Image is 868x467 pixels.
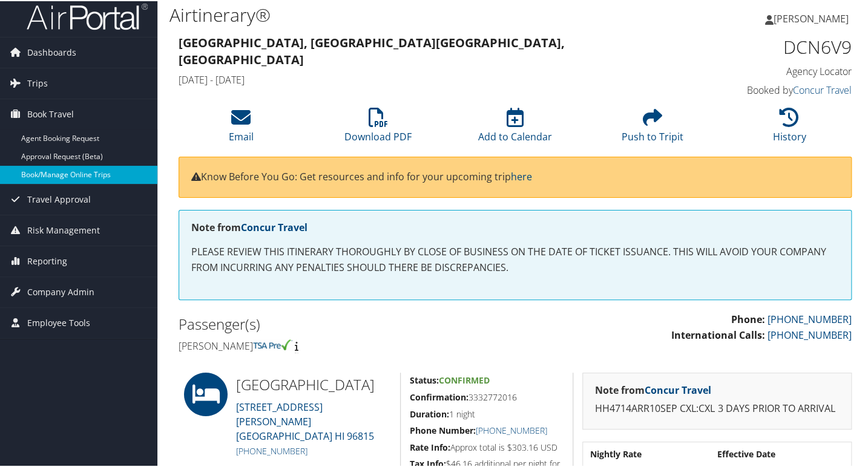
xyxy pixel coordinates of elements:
span: Reporting [27,245,67,275]
a: Concur Travel [645,382,711,396]
p: Know Before You Go: Get resources and info for your upcoming trip [191,168,839,184]
a: [STREET_ADDRESS][PERSON_NAME][GEOGRAPHIC_DATA] HI 96815 [236,399,374,442]
img: airportal-logo.png [27,1,148,30]
p: PLEASE REVIEW THIS ITINERARY THOROUGHLY BY CLOSE OF BUSINESS ON THE DATE OF TICKET ISSUANCE. THIS... [191,243,839,274]
strong: Duration: [410,407,449,419]
a: Push to Tripit [621,113,683,142]
span: Travel Approval [27,183,91,214]
a: [PHONE_NUMBER] [768,312,852,325]
a: Concur Travel [241,220,307,233]
h1: Airtinerary® [169,1,630,27]
h4: [PERSON_NAME] [179,338,506,351]
a: [PHONE_NUMBER] [768,327,852,341]
p: HH4714ARR10SEP CXL:CXL 3 DAYS PRIOR TO ARRIVAL [595,400,839,416]
a: Add to Calendar [478,113,552,142]
span: Confirmed [439,373,490,385]
strong: Phone: [731,312,765,325]
a: Concur Travel [793,82,852,96]
a: Email [229,113,254,142]
strong: Phone Number: [410,423,476,435]
a: [PHONE_NUMBER] [476,423,547,435]
span: Employee Tools [27,307,90,337]
a: here [511,169,532,182]
strong: Note from [595,382,711,396]
span: Trips [27,67,48,97]
a: History [772,113,806,142]
h1: DCN6V9 [697,33,852,59]
a: Download PDF [344,113,412,142]
img: tsa-precheck.png [253,338,292,349]
span: Book Travel [27,98,74,128]
h4: [DATE] - [DATE] [179,72,679,85]
strong: [GEOGRAPHIC_DATA], [GEOGRAPHIC_DATA] [GEOGRAPHIC_DATA], [GEOGRAPHIC_DATA] [179,33,565,67]
span: [PERSON_NAME] [774,11,849,24]
h4: Booked by [697,82,852,96]
h2: Passenger(s) [179,313,506,333]
strong: Confirmation: [410,390,469,402]
h4: Agency Locator [697,64,852,77]
h2: [GEOGRAPHIC_DATA] [236,373,391,394]
span: Risk Management [27,214,100,244]
strong: Rate Info: [410,440,450,452]
span: Dashboards [27,36,76,67]
h5: 1 night [410,407,564,419]
th: Nightly Rate [584,442,710,464]
a: [PHONE_NUMBER] [236,444,307,456]
strong: International Calls: [671,327,765,341]
h5: 3332772016 [410,390,564,402]
strong: Note from [191,220,307,233]
th: Effective Date [711,442,850,464]
strong: Status: [410,373,439,385]
h5: Approx total is $303.16 USD [410,440,564,452]
span: Company Admin [27,276,94,306]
